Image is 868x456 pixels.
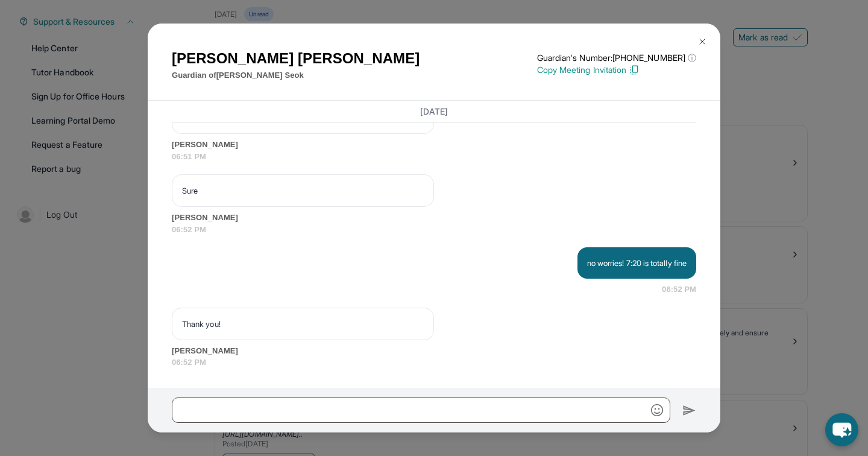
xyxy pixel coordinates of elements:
span: 06:51 PM [172,151,696,163]
img: Emoji [651,404,663,416]
img: Close Icon [697,37,707,46]
span: 06:52 PM [662,283,696,296]
p: no worries! 7:20 is totally fine [587,257,687,269]
span: ⓘ [688,52,696,64]
h3: [DATE] [172,106,696,118]
span: [PERSON_NAME] [172,345,696,357]
span: [PERSON_NAME] [172,139,696,151]
p: Thank you! [182,318,424,330]
span: 06:52 PM [172,356,696,369]
p: Sure [182,185,424,197]
img: Copy Icon [629,65,640,75]
p: Copy Meeting Invitation [537,64,696,76]
button: chat-button [825,413,858,446]
img: Send icon [682,404,696,418]
span: [PERSON_NAME] [172,212,696,224]
h1: [PERSON_NAME] [PERSON_NAME] [172,48,420,69]
p: Guardian of [PERSON_NAME] Seok [172,69,420,81]
p: Guardian's Number: [PHONE_NUMBER] [537,52,696,64]
span: 06:52 PM [172,224,696,236]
